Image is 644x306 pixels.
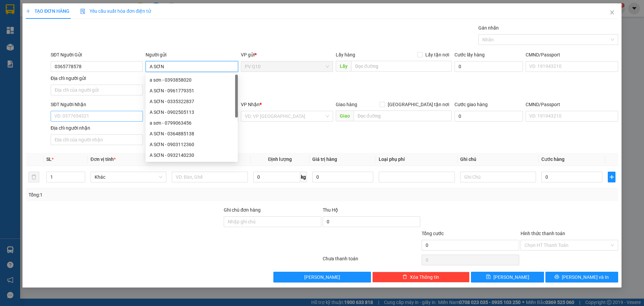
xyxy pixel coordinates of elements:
[146,150,238,161] div: A SƠN - 0932140230
[554,274,559,280] span: printer
[323,207,338,213] span: Thu Hộ
[526,51,618,58] div: CMND/Passport
[26,9,31,13] span: plus
[385,101,452,108] span: [GEOGRAPHIC_DATA] tận nơi
[146,139,238,150] div: A SƠN - 0903112360
[150,76,234,84] div: a sơn - 0393858020
[95,172,162,182] span: Khác
[493,273,529,281] span: [PERSON_NAME]
[29,191,249,199] div: Tổng: 1
[245,61,329,72] span: PV Q10
[150,151,234,159] div: A SƠN - 0932140230
[454,61,523,72] input: Cước lấy hàng
[51,51,143,58] div: SĐT Người Gửi
[150,87,234,94] div: A SƠN - 0961779351
[224,216,321,227] input: Ghi chú đơn hàng
[150,130,234,137] div: A SƠN - 0364885138
[146,96,238,107] div: A SƠN - 0335322837
[609,10,615,15] span: close
[454,111,523,122] input: Cước giao hàng
[458,153,539,166] th: Ghi chú
[26,8,69,14] span: TẠO ĐƠN HÀNG
[545,272,618,282] button: printer[PERSON_NAME] và In
[454,102,488,107] label: Cước giao hàng
[312,157,337,162] span: Giá trị hàng
[541,157,565,162] span: Cước hàng
[354,111,452,121] input: Dọc đường
[29,172,39,182] button: delete
[423,51,452,58] span: Lấy tận nơi
[80,9,86,14] img: icon
[146,75,238,85] div: a sơn - 0393858020
[146,128,238,139] div: A SƠN - 0364885138
[273,272,371,282] button: [PERSON_NAME]
[51,134,143,145] input: Địa chỉ của người nhận
[336,61,351,72] span: Lấy
[172,172,248,182] input: VD: Bàn, Ghế
[150,141,234,148] div: A SƠN - 0903112360
[336,102,357,107] span: Giao hàng
[526,101,618,108] div: CMND/Passport
[351,61,452,72] input: Dọc đường
[562,273,609,281] span: [PERSON_NAME] và In
[486,274,491,280] span: save
[376,153,457,166] th: Loại phụ phí
[300,172,307,182] span: kg
[146,118,238,128] div: a sơn - 0799063456
[46,157,52,162] span: SL
[460,172,536,182] input: Ghi Chú
[51,101,143,108] div: SĐT Người Nhận
[410,273,439,281] span: Xóa Thông tin
[268,157,292,162] span: Định lượng
[454,52,485,57] label: Cước lấy hàng
[608,172,615,182] button: plus
[471,272,544,282] button: save[PERSON_NAME]
[91,157,116,162] span: Đơn vị tính
[422,231,444,236] span: Tổng cước
[478,25,499,31] label: Gán nhãn
[51,85,143,95] input: Địa chỉ của người gửi
[146,107,238,118] div: A SƠN - 0902505113
[372,272,470,282] button: deleteXóa Thông tin
[336,111,354,121] span: Giao
[51,75,143,82] div: Địa chỉ người gửi
[150,108,234,116] div: A SƠN - 0902505113
[150,119,234,127] div: a sơn - 0799063456
[336,52,355,57] span: Lấy hàng
[150,98,234,105] div: A SƠN - 0335322837
[241,102,260,107] span: VP Nhận
[224,207,261,213] label: Ghi chú đơn hàng
[146,51,238,58] div: Người gửi
[304,273,340,281] span: [PERSON_NAME]
[312,172,373,182] input: 0
[80,8,151,14] span: Yêu cầu xuất hóa đơn điện tử
[241,51,333,58] div: VP gửi
[322,255,421,267] div: Chưa thanh toán
[608,174,615,180] span: plus
[51,124,143,132] div: Địa chỉ người nhận
[402,274,407,280] span: delete
[521,231,565,236] label: Hình thức thanh toán
[146,85,238,96] div: A SƠN - 0961779351
[603,3,622,22] button: Close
